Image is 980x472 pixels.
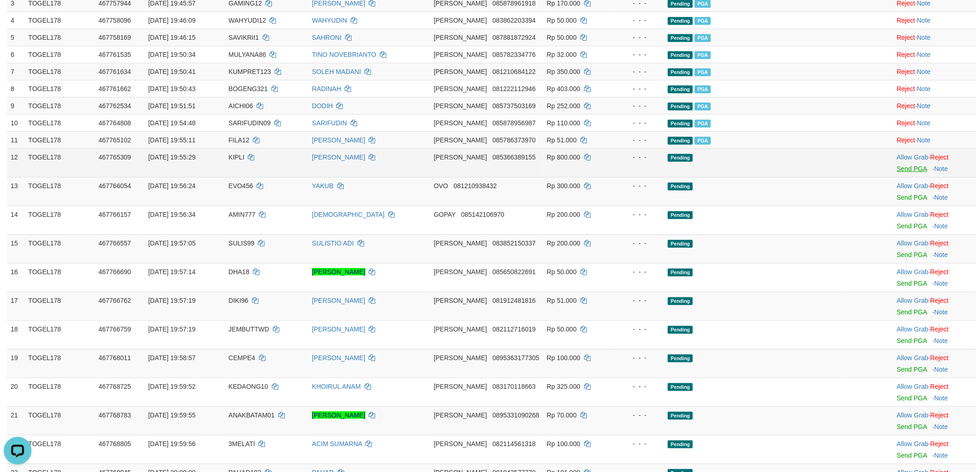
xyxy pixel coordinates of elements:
span: 467762534 [99,102,131,110]
td: · [893,80,976,97]
td: · [893,234,976,263]
a: SAHRONI [312,34,342,41]
td: · [893,29,976,46]
td: · [893,349,976,378]
span: [DATE] 19:55:11 [148,136,195,144]
span: KUMPRET123 [228,68,271,75]
td: 20 [7,378,25,406]
span: [DATE] 19:51:51 [148,102,195,110]
a: Send PGA [897,394,927,402]
a: Reject [930,297,949,304]
span: Copy 085737503169 to clipboard [492,102,535,110]
span: · [897,211,930,218]
span: [DATE] 19:50:34 [148,51,195,58]
span: Rp 200.000 [547,239,580,247]
span: DHA18 [228,268,249,276]
td: 6 [7,46,25,63]
a: YAKUB [312,182,333,190]
a: Reject [897,34,916,41]
td: · [893,148,976,177]
span: Copy 083170118663 to clipboard [492,383,535,390]
div: - - - [616,118,660,128]
div: - - - [616,84,660,93]
td: TOGEL178 [25,80,95,97]
a: Note [935,452,949,459]
div: - - - [616,267,660,276]
span: [PERSON_NAME] [434,325,487,333]
span: [DATE] 19:46:09 [148,17,195,24]
span: DIKI96 [228,297,248,304]
div: - - - [616,16,660,25]
div: - - - [616,325,660,334]
td: 4 [7,12,25,29]
span: Copy 081210938432 to clipboard [453,182,496,190]
span: Rp 50.000 [547,268,577,276]
span: Rp 403.000 [547,85,580,92]
a: Note [917,34,931,41]
a: SOLEH MADANI [312,68,361,75]
td: TOGEL178 [25,63,95,80]
span: Pending [668,183,693,190]
span: Pending [668,383,693,391]
span: [DATE] 19:55:29 [148,153,195,161]
a: Allow Grab [897,354,929,362]
td: TOGEL178 [25,378,95,406]
a: Reject [930,383,949,390]
td: TOGEL178 [25,131,95,148]
td: · [893,12,976,29]
a: Note [917,102,931,110]
td: · [893,378,976,406]
button: Open LiveChat chat widget [4,4,31,31]
span: [PERSON_NAME] [434,34,487,41]
span: Pending [668,211,693,219]
span: Pending [668,51,693,59]
div: - - - [616,33,660,42]
span: MULYANA86 [228,51,266,58]
span: · [897,383,930,390]
span: Rp 350.000 [547,68,580,75]
a: [PERSON_NAME] [312,325,365,333]
span: AICHI06 [228,102,253,110]
a: Allow Grab [897,440,929,447]
td: · [893,206,976,234]
span: [PERSON_NAME] [434,119,487,127]
span: Copy 085650822691 to clipboard [492,268,535,276]
span: [PERSON_NAME] [434,153,487,161]
span: 467758169 [99,34,131,41]
div: - - - [616,382,660,391]
span: Pending [668,103,693,110]
span: 467766762 [99,297,131,304]
div: - - - [616,135,660,145]
a: Note [935,394,949,402]
span: CEMPE4 [228,354,255,362]
td: TOGEL178 [25,12,95,29]
span: Copy 085366389155 to clipboard [492,153,535,161]
td: · [893,63,976,80]
a: Reject [930,211,949,218]
span: Rp 50.000 [547,325,577,333]
span: [DATE] 19:59:52 [148,383,195,390]
a: Reject [897,102,916,110]
span: [DATE] 19:57:14 [148,268,195,276]
td: TOGEL178 [25,97,95,114]
span: Pending [668,137,693,145]
span: FILA12 [228,136,249,144]
span: · [897,297,930,304]
span: Rp 110.000 [547,119,580,127]
td: 17 [7,292,25,320]
span: Pending [668,17,693,25]
span: · [897,325,930,333]
span: Rp 252.000 [547,102,580,110]
td: · [893,97,976,114]
span: [DATE] 19:56:34 [148,211,195,218]
td: 5 [7,29,25,46]
span: 467761535 [99,51,131,58]
a: Reject [930,325,949,333]
span: 467758096 [99,17,131,24]
span: Pending [668,240,693,248]
a: Reject [930,411,949,419]
a: WAHYUDIN [312,17,347,24]
span: [DATE] 19:46:15 [148,34,195,41]
a: Send PGA [897,222,927,230]
td: TOGEL178 [25,406,95,435]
